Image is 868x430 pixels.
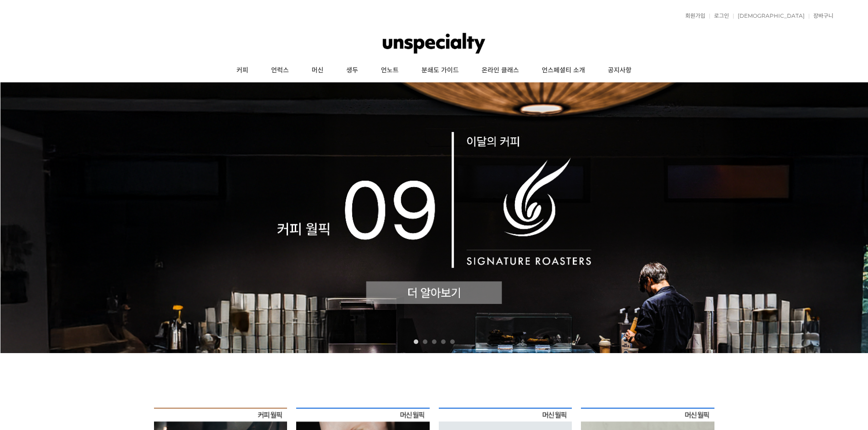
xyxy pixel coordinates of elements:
img: 언스페셜티 몰 [383,30,485,57]
a: 3 [432,339,437,344]
a: 2 [423,339,427,344]
a: 5 [450,339,455,344]
a: [DEMOGRAPHIC_DATA] [733,13,805,19]
a: 공지사항 [596,59,643,82]
a: 언럭스 [260,59,300,82]
a: 언스페셜티 소개 [530,59,596,82]
a: 로그인 [709,13,729,19]
a: 온라인 클래스 [470,59,530,82]
a: 4 [441,339,446,344]
a: 회원가입 [681,13,705,19]
a: 분쇄도 가이드 [410,59,470,82]
a: 1 [414,339,418,344]
a: 커피 [225,59,260,82]
a: 생두 [335,59,370,82]
a: 머신 [300,59,335,82]
a: 장바구니 [809,13,833,19]
a: 언노트 [370,59,410,82]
